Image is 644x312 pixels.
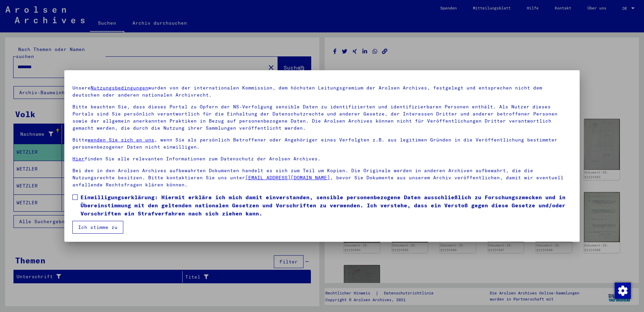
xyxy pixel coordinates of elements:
[88,137,154,143] a: wenden Sie sich an uns
[72,221,123,234] button: Ich stimme zu
[72,136,572,151] p: Bitte , wenn Sie als persönlich Betroffener oder Angehöriger eines Verfolgten z.B. aus legitimen ...
[72,167,572,188] p: Bei den in den Arolsen Archives aufbewahrten Dokumenten handelt es sich zum Teil um Kopien. Die O...
[72,155,572,162] p: finden Sie alle relevanten Informationen zum Datenschutz der Arolsen Archives.
[91,85,148,91] a: Nutzungsbedingungen
[72,84,572,99] p: Unsere wurden von der internationalen Kommission, dem höchsten Leitungsgremium der Arolsen Archiv...
[72,156,85,162] a: Hier
[72,103,572,132] p: Bitte beachten Sie, dass dieses Portal zu Opfern der NS-Verfolgung sensible Daten zu identifizier...
[615,283,631,299] img: Einwilligung ändern
[80,194,566,217] font: Einwilligungserklärung: Hiermit erkläre ich mich damit einverstanden, sensible personenbezogene D...
[245,175,330,181] a: [EMAIL_ADDRESS][DOMAIN_NAME]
